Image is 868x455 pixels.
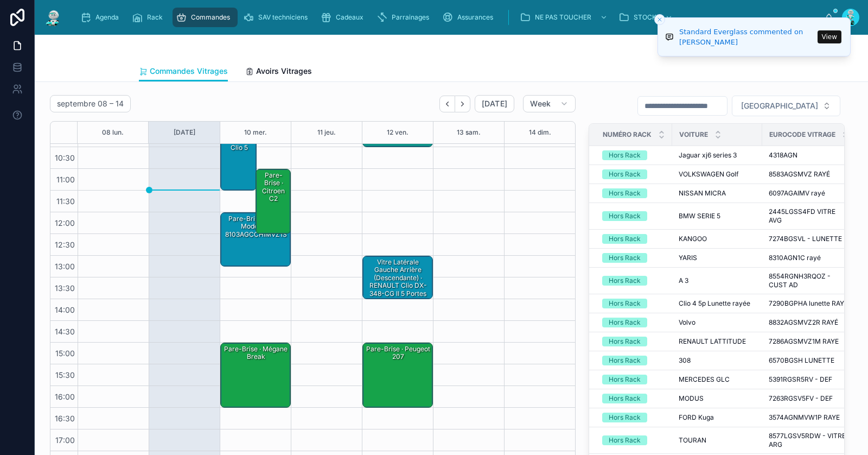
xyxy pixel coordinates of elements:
div: Standard Everglass commented on [PERSON_NAME] [679,27,814,48]
a: STOCK [615,8,678,27]
span: Avoirs Vitrages [256,66,312,77]
div: Hors Rack [609,435,641,445]
button: [DATE] [174,122,195,143]
a: Rack [129,8,170,27]
div: Pare-Brise · Tesla model y - 8103AGCCHIMVZ1S [221,213,290,266]
span: 7286AGSMVZ1M RAYE [769,337,839,346]
span: 308 [679,356,691,365]
a: Hors Rack [602,413,666,422]
div: Hors Rack [609,234,641,244]
a: Parrainages [373,8,437,27]
a: Hors Rack [602,150,666,160]
a: Cadeaux [317,8,371,27]
button: 14 dim. [529,122,551,143]
a: 8577LGSV5RDW - VITRE ARG [769,432,850,449]
span: 14:30 [52,327,78,336]
a: 3574AGNMVW1P RAYE [769,413,850,422]
a: Hors Rack [602,394,666,403]
a: Assurances [439,8,501,27]
a: FORD Kuga [679,413,756,422]
a: Hors Rack [602,375,666,384]
a: 7286AGSMVZ1M RAYE [769,337,850,346]
div: Pare-Brise · Clio 5 [221,126,257,190]
div: scrollable content [72,5,825,29]
span: 16:30 [52,414,78,423]
span: VOLKSWAGEN Golf [679,170,738,179]
a: RENAULT LATTITUDE [679,337,756,346]
img: Notification icon [665,30,674,43]
button: 08 lun. [102,122,124,143]
div: Pare-Brise · Citroen C2 [256,169,290,233]
a: SAV techniciens [240,8,315,27]
a: MERCEDES GLC [679,375,756,384]
span: Volvo [679,318,695,327]
span: 6097AGAIMV rayé [769,189,825,198]
button: 12 ven. [387,122,409,143]
span: 12:00 [52,218,78,227]
div: Pare-Brise · Tesla model y - 8103AGCCHIMVZ1S [222,214,290,239]
a: Clio 4 5p Lunette rayée [679,299,756,308]
div: Hors Rack [609,276,641,286]
a: 2445LGSS4FD VITRE AVG [769,207,850,225]
a: NE PAS TOUCHER [516,8,613,27]
button: Next [455,96,470,112]
span: BMW SERIE 5 [679,212,720,220]
div: Hors Rack [609,318,641,327]
a: 5391RGSR5RV - DEF [769,375,850,384]
a: Volvo [679,318,756,327]
span: 7290BGPHA lunette RAYÉ [769,299,848,308]
button: 10 mer. [244,122,267,143]
span: Week [530,99,551,109]
a: 7263RGSV5FV - DEF [769,394,850,403]
span: 6570BGSH LUNETTE [769,356,834,365]
a: TOURAN [679,436,756,445]
a: A 3 [679,276,756,285]
button: Week [523,95,575,112]
span: 13:30 [52,283,78,293]
span: 8554RGNH3RQOZ - CUST AD [769,272,850,289]
div: Hors Rack [609,394,641,403]
a: 8832AGSMVZ2R RAYÉ [769,318,850,327]
div: Hors Rack [609,413,641,422]
span: 17:00 [53,435,78,445]
span: Clio 4 5p Lunette rayée [679,299,750,308]
a: 308 [679,356,756,365]
a: Agenda [77,8,126,27]
span: 12:30 [52,240,78,249]
span: MERCEDES GLC [679,375,730,384]
a: Hors Rack [602,356,666,365]
a: 8583AGSMVZ RAYÉ [769,170,850,179]
a: 8310AGN1C rayé [769,254,850,262]
span: TOURAN [679,436,706,445]
button: 13 sam. [457,122,481,143]
span: 7263RGSV5FV - DEF [769,394,833,403]
span: 10:30 [52,153,78,162]
div: Hors Rack [609,337,641,346]
span: 5391RGSR5RV - DEF [769,375,832,384]
div: Hors Rack [609,150,641,160]
a: Hors Rack [602,276,666,286]
span: Cadeaux [336,13,363,22]
span: 8310AGN1C rayé [769,254,821,262]
span: YARIS [679,254,697,262]
a: MODUS [679,394,756,403]
span: 14:00 [52,305,78,314]
span: MODUS [679,394,704,403]
a: Commandes [173,8,238,27]
a: 4318AGN [769,151,850,160]
a: Commandes Vitrages [139,61,228,82]
span: NISSAN MICRA [679,189,726,198]
div: 11 jeu. [317,122,336,143]
span: STOCK [634,13,656,22]
span: 7274BGSVL - LUNETTE [769,235,842,243]
span: Voiture [679,130,708,139]
span: 4318AGN [769,151,797,160]
span: Assurances [457,13,493,22]
div: Pare-Brise · Mégane break [221,343,290,407]
span: 8832AGSMVZ2R RAYÉ [769,318,838,327]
